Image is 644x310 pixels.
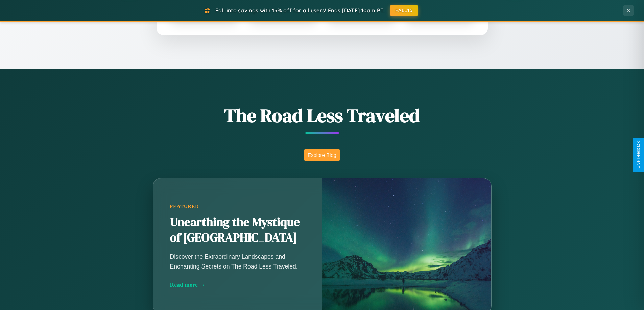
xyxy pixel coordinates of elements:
p: Discover the Extraordinary Landscapes and Enchanting Secrets on The Road Less Traveled. [170,252,305,271]
div: Give Feedback [636,141,641,169]
button: Explore Blog [304,149,340,161]
button: FALL15 [390,5,418,16]
h2: Unearthing the Mystique of [GEOGRAPHIC_DATA] [170,215,305,246]
div: Featured [170,204,305,209]
h1: The Road Less Traveled [119,103,525,129]
div: Read more → [170,281,305,288]
span: Fall into savings with 15% off for all users! Ends [DATE] 10am PT. [215,7,385,14]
